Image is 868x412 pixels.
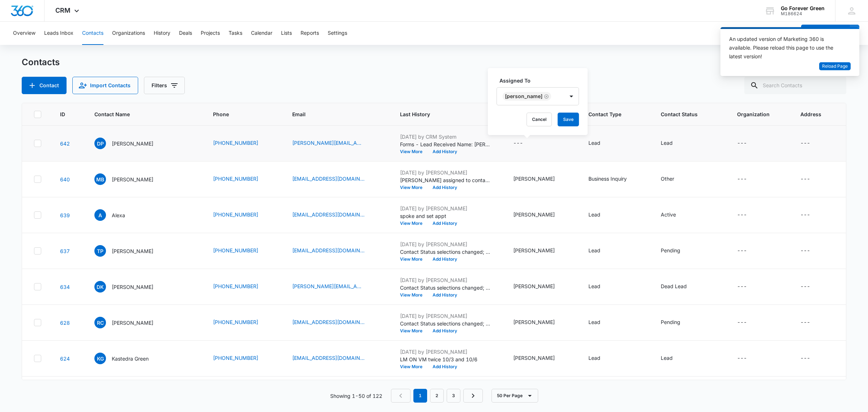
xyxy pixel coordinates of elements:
div: Address - - Select to Edit Field [800,282,823,291]
button: Add History [427,185,462,190]
div: --- [737,211,747,219]
button: View More [400,365,427,369]
button: Add History [427,365,462,369]
div: Email - donald.kohs@gmail.com - Select to Edit Field [292,282,378,291]
div: --- [800,211,810,219]
button: Filters [144,77,185,94]
div: Lead [588,247,600,254]
div: Contact Status - Dead Lead - Select to Edit Field [661,282,700,291]
button: Deals [179,22,192,45]
button: History [154,22,170,45]
a: [PERSON_NAME][EMAIL_ADDRESS][DOMAIN_NAME] [292,139,365,147]
button: Lists [281,22,292,45]
p: [PERSON_NAME] assigned to contact. [400,176,490,184]
div: [PERSON_NAME] [513,354,555,362]
button: Settings [328,22,347,45]
a: Page 2 [430,389,444,403]
div: Active [661,211,676,218]
span: Email [292,110,372,118]
div: Phone - (904) 294-5759 - Select to Edit Field [213,354,271,363]
p: [DATE] by [PERSON_NAME] [400,205,490,212]
span: DK [94,281,106,293]
div: An updated version of Marketing 360 is available. Please reload this page to use the latest version! [729,35,842,61]
div: Address - - Select to Edit Field [800,318,823,327]
a: Navigate to contact details page for Donald Kohs [60,284,70,290]
a: Navigate to contact details page for Mickey Buckner [60,176,70,182]
button: Tasks [229,22,242,45]
div: Contact Status - Lead - Select to Edit Field [661,354,686,363]
a: Navigate to contact details page for Kastedra Green [60,356,70,362]
span: Last History [400,110,485,118]
a: [PERSON_NAME][EMAIL_ADDRESS][PERSON_NAME][DOMAIN_NAME] [292,282,365,290]
a: [PHONE_NUMBER] [213,139,258,147]
div: Contact Type - Lead - Select to Edit Field [588,139,613,148]
p: [PERSON_NAME] [112,140,153,147]
div: Contact Status - Pending - Select to Edit Field [661,247,693,255]
button: Reports [301,22,319,45]
input: Search Contacts [744,77,846,94]
span: MB [94,173,106,185]
label: Assigned To [499,77,582,84]
div: Phone - (937) 328-5194 - Select to Edit Field [213,282,271,291]
p: [DATE] by [PERSON_NAME] [400,276,490,284]
div: Organization - - Select to Edit Field [737,282,760,291]
div: --- [513,139,523,148]
div: Organization - - Select to Edit Field [737,211,760,219]
div: Lead [588,211,600,218]
div: --- [737,354,747,363]
div: Contact Name - Donald Kohs - Select to Edit Field [94,281,166,293]
button: Cancel [527,113,552,126]
div: [PERSON_NAME] [505,94,542,99]
div: Contact Name - Mickey Buckner - Select to Edit Field [94,173,166,185]
div: [PERSON_NAME] [513,211,555,218]
p: [DATE] by [PERSON_NAME] [400,169,490,176]
div: Assigned To - - Select to Edit Field [513,139,536,148]
div: account id [781,11,825,16]
div: Dead Lead [661,282,687,290]
p: Alexa [112,211,125,219]
div: account name [781,5,825,11]
div: Contact Name - Tim Petsky - Select to Edit Field [94,245,166,257]
button: Add Contact [22,77,67,94]
span: RC [94,317,106,328]
a: [EMAIL_ADDRESS][DOMAIN_NAME] [292,175,365,182]
a: [PHONE_NUMBER] [213,211,258,218]
button: Add Contact [801,25,850,42]
p: Kastedra Green [112,355,149,362]
div: [PERSON_NAME] [513,175,555,182]
div: --- [800,318,810,327]
div: Email - Alexaraebody@gmail.com - Select to Edit Field [292,211,378,219]
div: Organization - - Select to Edit Field [737,318,760,327]
p: Contact Status selections changed; Lead was removed and Pending was added. [400,248,490,256]
p: Forms - Lead Received Name: [PERSON_NAME] Email: [PERSON_NAME][EMAIL_ADDRESS][DOMAIN_NAME] Phone:... [400,140,490,148]
div: --- [737,175,747,184]
button: Add History [427,257,462,261]
p: [DATE] by [PERSON_NAME] [400,240,490,248]
div: Contact Name - Kastedra Green - Select to Edit Field [94,353,162,364]
div: Remove Blas Serpa [542,94,549,99]
a: [EMAIL_ADDRESS][DOMAIN_NAME] [292,354,365,362]
button: Add History [427,150,462,154]
p: [DATE] by CRM System [400,133,490,140]
span: KG [94,353,106,364]
span: CRM [55,7,71,14]
div: Email - rdcranejr@gmail.com - Select to Edit Field [292,318,378,327]
div: Phone - (941) 448-6411 - Select to Edit Field [213,211,271,219]
button: Add History [427,293,462,297]
button: Add History [427,221,462,226]
span: Contact Type [588,110,633,118]
span: Address [800,110,824,118]
div: Assigned To - Yvette Perez - Select to Edit Field [513,175,568,184]
a: [PHONE_NUMBER] [213,318,258,326]
div: Lead [588,318,600,326]
p: Showing 1-50 of 122 [330,392,382,400]
div: Assigned To - Yvette Perez - Select to Edit Field [513,247,568,255]
span: DP [94,138,106,149]
span: Phone [213,110,264,118]
a: [PHONE_NUMBER] [213,175,258,182]
span: Contact Name [94,110,185,118]
div: [PERSON_NAME] [513,282,555,290]
div: Email - pearson@mydelraybeach.com - Select to Edit Field [292,139,378,148]
div: Lead [588,354,600,362]
div: Contact Status - Lead - Select to Edit Field [661,139,686,148]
